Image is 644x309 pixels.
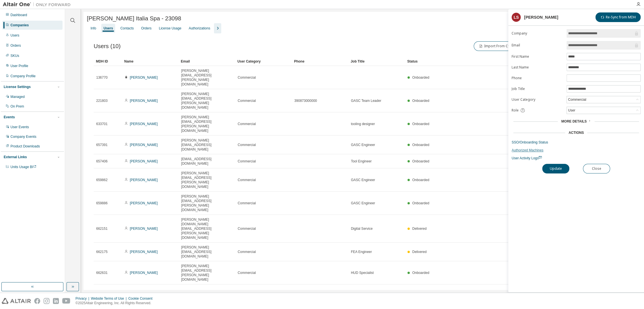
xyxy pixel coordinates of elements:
[351,159,372,164] span: Tool Engineer
[524,15,558,20] div: [PERSON_NAME]
[10,64,28,68] div: User Profile
[10,95,25,99] div: Managed
[412,227,427,231] span: Delivered
[181,157,233,166] span: [EMAIL_ADDRESS][DOMAIN_NAME]
[561,119,587,123] span: More Details
[130,178,158,182] a: [PERSON_NAME]
[62,298,70,304] img: youtube.svg
[130,99,158,103] a: [PERSON_NAME]
[512,13,521,22] div: LS
[181,68,233,87] span: [PERSON_NAME][EMAIL_ADDRESS][PERSON_NAME][DOMAIN_NAME]
[237,57,289,66] div: User Category
[238,271,256,275] span: Commercial
[512,140,641,145] a: SSO/Onboarding Status
[412,143,429,147] span: Onboarded
[96,250,108,254] span: 662175
[512,148,641,153] a: Authorized Machines
[10,125,29,129] div: User Events
[181,57,233,66] div: Email
[10,43,21,48] div: Orders
[2,298,31,304] img: altair_logo.svg
[120,26,134,31] div: Contacts
[141,26,152,31] div: Orders
[351,122,375,126] span: tooling designer
[238,250,256,254] span: Commercial
[10,23,29,27] div: Companies
[3,2,74,7] img: Altair One
[96,226,108,231] span: 662151
[238,159,256,164] span: Commercial
[181,171,233,189] span: [PERSON_NAME][EMAIL_ADDRESS][PERSON_NAME][DOMAIN_NAME]
[567,96,587,103] div: Commercial
[91,296,128,301] div: Website Terms of Use
[10,144,40,149] div: Product Downloads
[4,85,31,89] div: License Settings
[96,122,108,126] span: 633701
[4,115,15,119] div: Events
[130,250,158,254] a: [PERSON_NAME]
[512,156,542,160] span: User Activity Logs
[583,164,610,173] button: Close
[567,107,640,114] div: User
[91,26,96,31] div: Info
[181,115,233,133] span: [PERSON_NAME][EMAIL_ADDRESS][PERSON_NAME][DOMAIN_NAME]
[238,75,256,80] span: Commercial
[10,165,37,169] span: Units Usage BI
[87,15,181,22] span: [PERSON_NAME] Italia Spa - 23098
[128,296,156,301] div: Cookie Consent
[512,87,563,91] label: Job Title
[96,98,108,103] span: 221803
[567,96,640,103] div: Commercial
[512,31,563,36] label: Company
[130,122,158,126] a: [PERSON_NAME]
[96,271,108,275] span: 662631
[4,155,27,159] div: External Links
[130,76,158,80] a: [PERSON_NAME]
[595,12,641,22] button: Re-Sync from MDH
[512,76,563,80] label: Phone
[10,74,36,78] div: Company Profile
[412,201,429,205] span: Onboarded
[412,271,429,275] span: Onboarded
[238,143,256,147] span: Commercial
[512,43,563,48] label: Email
[412,99,429,103] span: Onboarded
[189,26,210,31] div: Authorizations
[238,98,256,103] span: Commercial
[181,138,233,152] span: [PERSON_NAME][EMAIL_ADDRESS][DOMAIN_NAME]
[96,143,108,147] span: 657391
[412,178,429,182] span: Onboarded
[294,57,346,66] div: Phone
[96,57,120,66] div: MDH ID
[412,122,429,126] span: Onboarded
[76,296,91,301] div: Privacy
[351,178,375,182] span: GASC Engineer
[238,178,256,182] span: Commercial
[351,98,381,103] span: GASC Team Leader
[238,226,256,231] span: Commercial
[351,143,375,147] span: GASC Engineer
[351,57,403,66] div: Job Title
[512,97,563,102] label: User Category
[53,298,59,304] img: linkedin.svg
[130,271,158,275] a: [PERSON_NAME]
[10,134,36,139] div: Company Events
[412,76,429,80] span: Onboarded
[130,201,158,205] a: [PERSON_NAME]
[10,53,19,58] div: SKUs
[351,271,374,275] span: HUD Specialist
[542,164,569,173] button: Update
[181,92,233,110] span: [PERSON_NAME][EMAIL_ADDRESS][PERSON_NAME][DOMAIN_NAME]
[512,65,563,70] label: Last Name
[181,245,233,259] span: [PERSON_NAME][EMAIL_ADDRESS][DOMAIN_NAME]
[130,159,158,163] a: [PERSON_NAME]
[130,227,158,231] a: [PERSON_NAME]
[238,122,256,126] span: Commercial
[238,201,256,205] span: Commercial
[474,41,517,51] button: Import From CSV
[130,143,158,147] a: [PERSON_NAME]
[124,57,176,66] div: Name
[407,57,597,66] div: Status
[10,104,24,109] div: On Prem
[94,43,121,50] span: Users (10)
